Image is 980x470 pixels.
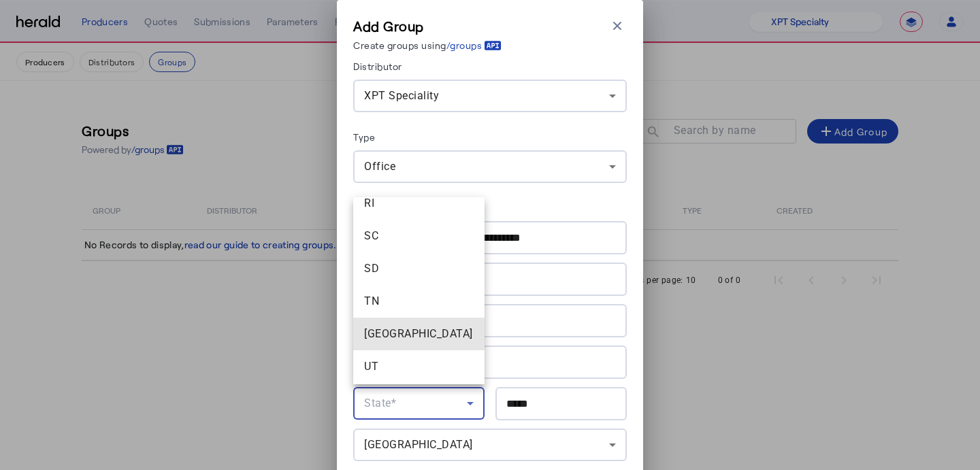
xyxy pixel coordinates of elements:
span: UT [364,358,474,375]
span: SC [364,228,474,244]
span: SD [364,261,474,277]
span: TN [364,293,474,309]
span: [GEOGRAPHIC_DATA] [364,326,474,342]
span: RI [364,195,474,212]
